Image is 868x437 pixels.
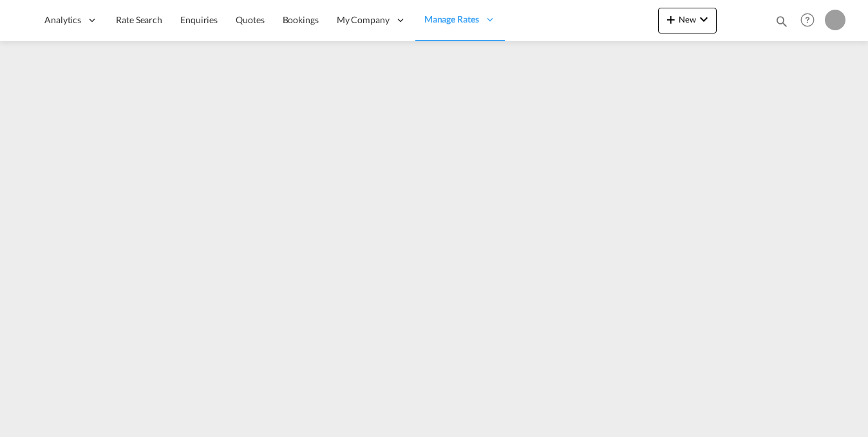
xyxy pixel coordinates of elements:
md-icon: icon-chevron-down [696,12,712,27]
span: Quotes [236,14,264,25]
span: Bookings [283,14,319,25]
span: New [663,14,712,24]
md-icon: icon-plus 400-fg [663,12,679,27]
span: Help [797,9,818,31]
span: Analytics [44,14,81,26]
span: Rate Search [116,14,162,25]
md-icon: icon-magnify [775,14,789,28]
span: Enquiries [180,14,218,25]
span: My Company [337,14,390,26]
div: Help [797,9,825,32]
div: icon-magnify [775,14,789,33]
button: icon-plus 400-fgNewicon-chevron-down [658,8,717,33]
span: Manage Rates [424,13,479,26]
